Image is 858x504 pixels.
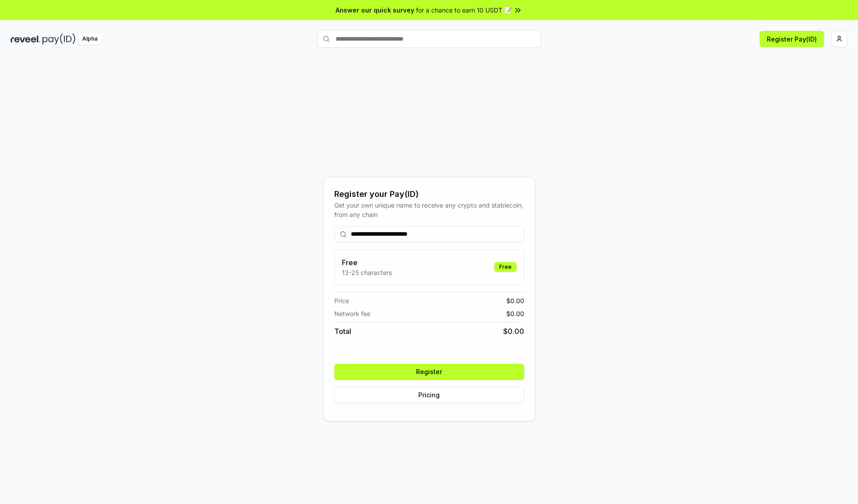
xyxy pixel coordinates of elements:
[334,200,524,219] div: Get your own unique name to receive any crypto and stablecoin, from any chain
[334,364,524,380] button: Register
[494,262,517,272] div: Free
[334,296,349,305] span: Price
[334,309,370,318] span: Network fee
[342,268,392,277] p: 13-25 characters
[336,5,414,15] span: Answer our quick survey
[506,296,524,305] span: $ 0.00
[334,188,524,200] div: Register your Pay(ID)
[416,5,512,15] span: for a chance to earn 10 USDT 📝
[334,326,351,337] span: Total
[506,309,524,318] span: $ 0.00
[77,33,102,45] div: Alpha
[503,326,524,337] span: $ 0.00
[342,257,392,268] h3: Free
[334,387,524,403] button: Pricing
[760,31,824,47] button: Register Pay(ID)
[11,33,41,45] img: reveel_dark
[42,33,76,45] img: pay_id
